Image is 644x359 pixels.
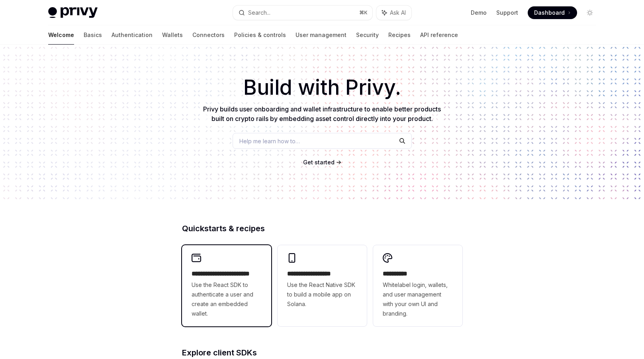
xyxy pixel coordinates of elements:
a: Wallets [162,25,183,45]
button: Search...⌘K [233,6,372,20]
button: Ask AI [376,6,411,20]
span: Build with Privy. [243,80,401,95]
a: **** **** **** ***Use the React Native SDK to build a mobile app on Solana. [278,245,367,326]
a: **** *****Whitelabel login, wallets, and user management with your own UI and branding. [373,245,462,326]
span: Quickstarts & recipes [182,224,265,232]
a: Basics [84,25,102,45]
a: Support [496,9,518,17]
a: Welcome [48,25,74,45]
a: Security [356,25,379,45]
span: Use the React Native SDK to build a mobile app on Solana. [287,280,357,309]
span: Whitelabel login, wallets, and user management with your own UI and branding. [383,280,453,318]
span: ⌘ K [359,10,368,16]
a: Policies & controls [234,25,286,45]
a: Get started [303,158,335,166]
a: Authentication [112,25,153,45]
a: Connectors [192,25,225,45]
img: light logo [48,7,98,18]
span: Dashboard [534,9,565,17]
span: Help me learn how to… [239,137,300,145]
span: Explore client SDKs [182,349,257,357]
span: Use the React SDK to authenticate a user and create an embedded wallet. [192,280,262,318]
a: Dashboard [528,6,577,19]
a: API reference [420,25,458,45]
span: Ask AI [390,9,406,17]
a: Recipes [388,25,411,45]
a: Demo [471,9,487,17]
a: User management [296,25,346,45]
span: Privy builds user onboarding and wallet infrastructure to enable better products built on crypto ... [203,105,441,123]
span: Get started [303,159,335,166]
div: Search... [248,8,270,18]
button: Toggle dark mode [583,6,596,19]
